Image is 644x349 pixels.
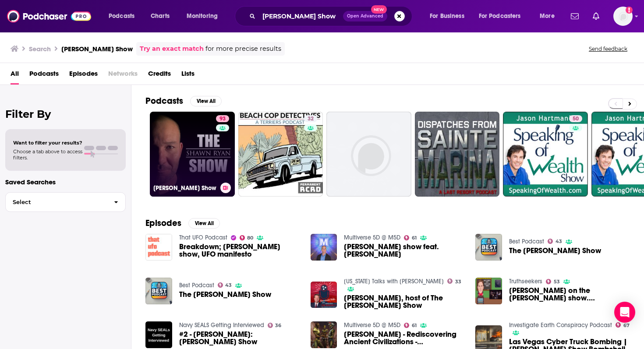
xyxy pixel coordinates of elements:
a: 50 [503,112,588,197]
a: Episodes [69,67,98,85]
span: Charts [151,10,170,22]
button: Send feedback [586,45,630,53]
a: Show notifications dropdown [567,9,582,24]
a: All [11,67,19,85]
svg: Add a profile image [626,7,633,14]
a: Investigate Earth Conspiracy Podcast [509,321,612,329]
span: Monitoring [187,10,218,22]
span: Networks [108,67,138,85]
a: EpisodesView All [145,218,220,229]
span: For Business [430,10,464,22]
a: Charts [145,9,175,23]
span: Breakdown; [PERSON_NAME] show, UFO manifesto [179,243,300,258]
span: Open Advanced [347,14,383,18]
span: The [PERSON_NAME] Show [179,291,271,298]
a: Shawn Ryan, host of The Shawn Ryan Show [344,294,465,309]
a: Navy SEALS Getting Interviewed [179,321,264,329]
img: The Shawn Ryan Show [475,234,502,261]
a: 61 [404,235,417,240]
span: 67 [623,324,630,328]
h3: [PERSON_NAME] Show [153,184,217,192]
a: Show notifications dropdown [589,9,603,24]
h2: Filter By [5,108,126,120]
a: Best Podcast [509,238,544,245]
span: Logged in as BogaardsPR [613,7,633,26]
a: 67 [616,322,630,328]
span: for more precise results [205,44,281,54]
div: Open Intercom Messenger [614,302,635,323]
a: Lists [181,67,195,85]
span: 53 [554,280,560,284]
a: Podcasts [29,67,59,85]
a: 32 [304,115,317,122]
span: New [371,5,387,14]
a: #2 - Travis Kennedy: Shawn Ryan Show [179,331,300,345]
h3: Search [29,45,51,53]
span: 61 [412,236,417,240]
span: For Podcasters [479,10,521,22]
span: 43 [556,240,562,243]
span: 36 [275,324,281,328]
a: That UFO Podcast [179,234,227,241]
a: Tennessee Talks with Tim Burchett [344,278,444,285]
a: The Shawn Ryan Show [145,278,172,304]
h2: Podcasts [145,95,183,106]
h3: [PERSON_NAME] Show [61,45,133,53]
span: 33 [455,280,461,284]
button: View All [188,218,220,229]
span: 61 [412,324,417,328]
span: More [540,10,555,22]
a: Breakdown; Shawn Ryan show, UFO manifesto [179,243,300,258]
a: Multiverse 5D @ M5D [344,321,400,329]
span: #2 - [PERSON_NAME]: [PERSON_NAME] Show [179,331,300,345]
button: open menu [103,9,146,23]
span: [PERSON_NAME] - Rediscovering Ancient Civilizations - [PERSON_NAME] Show [344,331,465,345]
img: Breakdown; Shawn Ryan show, UFO manifesto [145,234,172,261]
a: Truthseekers [509,278,542,285]
span: 93 [219,115,226,123]
a: Shawn Ryan, host of The Shawn Ryan Show [311,282,337,308]
button: Select [5,192,126,212]
div: Search podcasts, credits, & more... [243,6,421,26]
span: 50 [573,115,579,123]
a: Randall Carlson - Rediscovering Ancient Civilizations - Shawn Ryan Show [344,331,465,345]
span: Select [6,199,107,205]
a: 43 [218,282,232,288]
button: open menu [180,9,229,23]
a: 50 [569,115,582,122]
a: 61 [404,323,417,328]
button: View All [190,96,222,106]
a: 32 [238,112,323,197]
img: Podchaser - Follow, Share and Rate Podcasts [7,8,91,25]
span: Podcasts [109,10,134,22]
img: Randall Carlson - Rediscovering Ancient Civilizations - Shawn Ryan Show [311,321,337,348]
a: The Shawn Ryan Show [179,291,271,298]
a: 93[PERSON_NAME] Show [150,112,235,197]
a: Credits [148,67,171,85]
span: The [PERSON_NAME] Show [509,247,601,254]
img: Shawn Ryan show feat. Steven Greer [311,234,337,261]
a: 53 [546,279,560,284]
a: Best Podcast [179,282,214,289]
button: Show profile menu [613,7,633,26]
span: 32 [308,115,314,123]
span: [PERSON_NAME] show feat. [PERSON_NAME] [344,243,465,258]
span: [PERSON_NAME], host of The [PERSON_NAME] Show [344,294,465,309]
a: Tim Gallaudet on the Shawn Ryan show. Shawn Ryan cashes in on another wackadoo! [509,287,630,302]
button: open menu [473,9,534,23]
button: open menu [424,9,475,23]
img: Tim Gallaudet on the Shawn Ryan show. Shawn Ryan cashes in on another wackadoo! [475,278,502,304]
button: Open AdvancedNew [343,11,387,21]
button: open menu [534,9,566,23]
h2: Episodes [145,218,181,229]
img: #2 - Travis Kennedy: Shawn Ryan Show [145,321,172,348]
